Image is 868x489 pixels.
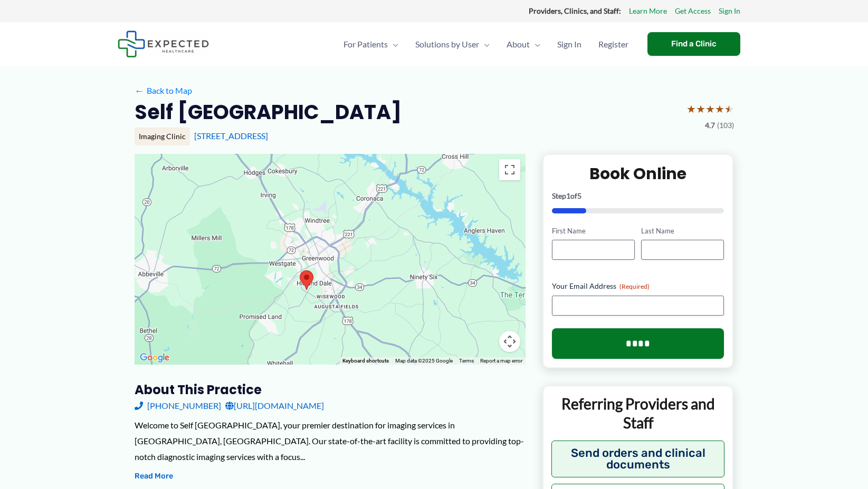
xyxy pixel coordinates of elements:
[135,85,145,95] span: ←
[705,119,715,132] span: 4.7
[552,281,724,291] label: Your Email Address
[135,99,402,125] h2: Self [GEOGRAPHIC_DATA]
[480,358,522,364] a: Report a map error
[118,31,209,57] img: Expected Healthcare Logo - side, dark font, small
[135,128,190,145] div: Imaging Clinic
[135,417,526,464] div: Welcome to Self [GEOGRAPHIC_DATA], your premier destination for imaging services in [GEOGRAPHIC_D...
[590,26,637,63] a: Register
[552,163,724,184] h2: Book Online
[335,26,407,63] a: For PatientsMenu Toggle
[135,382,526,398] h3: About this practice
[719,4,740,18] a: Sign In
[717,119,734,132] span: (103)
[137,351,172,365] img: Google
[407,26,498,63] a: Solutions by UserMenu Toggle
[552,192,724,200] p: Step of
[551,441,725,477] button: Send orders and clinical documents
[629,4,667,18] a: Learn More
[715,99,724,119] span: ★
[675,4,711,18] a: Get Access
[551,394,725,433] p: Referring Providers and Staff
[724,99,734,119] span: ★
[647,32,740,56] a: Find a Clinic
[335,26,637,63] nav: Primary Site Navigation
[696,99,705,119] span: ★
[194,131,268,141] a: [STREET_ADDRESS]
[135,83,192,99] a: ←Back to Map
[557,26,581,63] span: Sign In
[498,26,549,63] a: AboutMenu Toggle
[598,26,628,63] span: Register
[686,99,696,119] span: ★
[705,99,715,119] span: ★
[499,159,520,180] button: Toggle fullscreen view
[552,226,635,236] label: First Name
[137,351,172,365] a: Open this area in Google Maps (opens a new window)
[388,26,398,63] span: Menu Toggle
[459,358,474,364] a: Terms (opens in new tab)
[499,331,520,352] button: Map camera controls
[641,226,724,236] label: Last Name
[530,26,540,63] span: Menu Toggle
[619,282,650,290] span: (Required)
[529,6,621,15] strong: Providers, Clinics, and Staff:
[566,191,570,200] span: 1
[135,470,173,483] button: Read More
[415,26,479,63] span: Solutions by User
[135,398,221,414] a: [PHONE_NUMBER]
[479,26,490,63] span: Menu Toggle
[344,26,388,63] span: For Patients
[342,357,389,365] button: Keyboard shortcuts
[225,398,324,414] a: [URL][DOMAIN_NAME]
[577,191,581,200] span: 5
[507,26,530,63] span: About
[549,26,590,63] a: Sign In
[395,358,453,364] span: Map data ©2025 Google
